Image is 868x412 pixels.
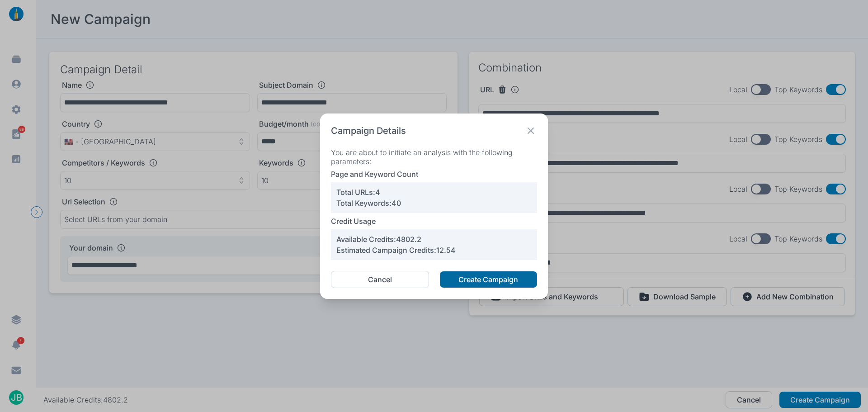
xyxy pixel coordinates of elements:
[440,271,537,288] button: Create Campaign
[331,124,406,137] h2: Campaign Details
[331,217,537,229] p: Credit Usage
[336,188,532,197] p: Total URLs: 4
[336,246,532,255] p: Estimated Campaign Credits: 12.54
[336,235,532,244] p: Available Credits: 4802.2
[331,170,537,182] p: Page and Keyword Count
[336,199,532,208] p: Total Keywords: 40
[331,148,537,166] p: You are about to initiate an analysis with the following parameters:
[331,271,429,288] button: Cancel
